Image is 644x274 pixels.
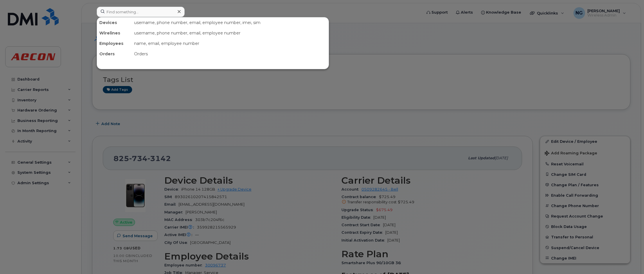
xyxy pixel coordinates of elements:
div: Orders [97,49,132,59]
div: username, phone number, email, employee number, imei, sim [132,17,329,28]
div: Devices [97,17,132,28]
div: name, email, employee number [132,38,329,49]
div: Wirelines [97,28,132,38]
div: Employees [97,38,132,49]
div: username, phone number, email, employee number [132,28,329,38]
div: Orders [132,49,329,59]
